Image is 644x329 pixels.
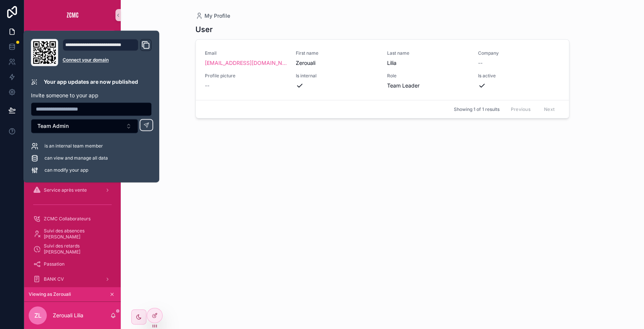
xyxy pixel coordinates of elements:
[204,12,230,20] span: My Profile
[63,39,152,66] div: Domain and Custom Link
[296,50,378,56] span: First name
[296,59,378,67] span: Zerouali
[296,73,378,79] span: Is internal
[29,291,71,297] span: Viewing as Zerouali
[34,311,41,320] span: ZL
[205,73,287,79] span: Profile picture
[44,78,138,86] p: Your app updates are now published
[196,40,569,100] a: Email[EMAIL_ADDRESS][DOMAIN_NAME]First nameZeroualiLast nameLiliaCompany--Profile picture--Is int...
[31,119,138,133] button: Select Button
[66,9,78,21] img: App logo
[195,12,230,20] a: My Profile
[205,82,209,89] span: --
[37,122,69,130] span: Team Admin
[29,30,116,44] button: Jump to...CtrlK
[29,257,116,271] a: Passation
[387,82,420,89] span: Team Leader
[453,106,499,112] span: Showing 1 of 1 results
[29,242,116,256] a: Suivi des retards [PERSON_NAME]
[387,50,469,56] span: Last name
[44,187,87,193] span: Service après vente
[205,59,287,67] a: [EMAIL_ADDRESS][DOMAIN_NAME]
[45,155,108,161] span: can view and manage all data
[205,50,287,56] span: Email
[44,276,64,282] span: BANK CV
[45,143,103,149] span: is an internal team member
[45,167,88,173] span: can modify your app
[29,272,116,286] a: BANK CV
[29,212,116,226] a: ZCMC Collaborateurs
[478,73,560,79] span: Is active
[44,216,91,222] span: ZCMC Collaborateurs
[478,50,560,56] span: Company
[44,261,65,267] span: Passation
[195,24,213,35] h1: User
[29,183,116,197] a: Service après vente
[44,228,109,240] span: Suivi des absences [PERSON_NAME]
[53,312,83,319] p: Zerouali Lilia
[31,92,152,99] p: Invite someone to your app
[387,59,469,67] span: Lilia
[63,57,152,63] a: Connect your domain
[478,59,483,67] span: --
[29,227,116,241] a: Suivi des absences [PERSON_NAME]
[387,73,469,79] span: Role
[44,243,109,255] span: Suivi des retards [PERSON_NAME]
